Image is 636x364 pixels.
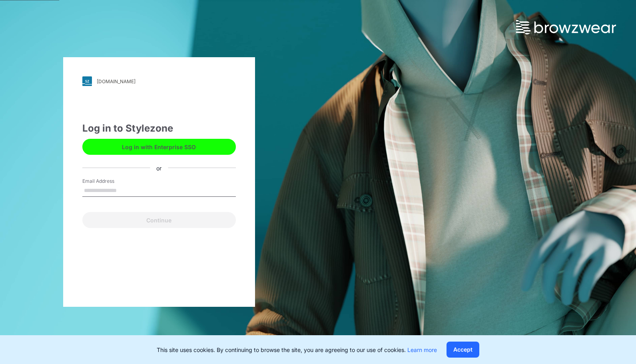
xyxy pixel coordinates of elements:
[82,76,236,86] a: [DOMAIN_NAME]
[97,78,136,84] div: [DOMAIN_NAME]
[82,76,92,86] img: svg+xml;base64,PHN2ZyB3aWR0aD0iMjgiIGhlaWdodD0iMjgiIHZpZXdCb3g9IjAgMCAyOCAyOCIgZmlsbD0ibm9uZSIgeG...
[82,121,236,136] div: Log in to Stylezone
[150,164,168,172] div: or
[516,20,616,34] img: browzwear-logo.73288ffb.svg
[82,139,236,155] button: Log in with Enterprise SSO
[447,342,479,358] button: Accept
[407,346,437,353] a: Learn more
[82,178,138,185] label: Email Address
[157,346,437,354] p: This site uses cookies. By continuing to browse the site, you are agreeing to our use of cookies.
